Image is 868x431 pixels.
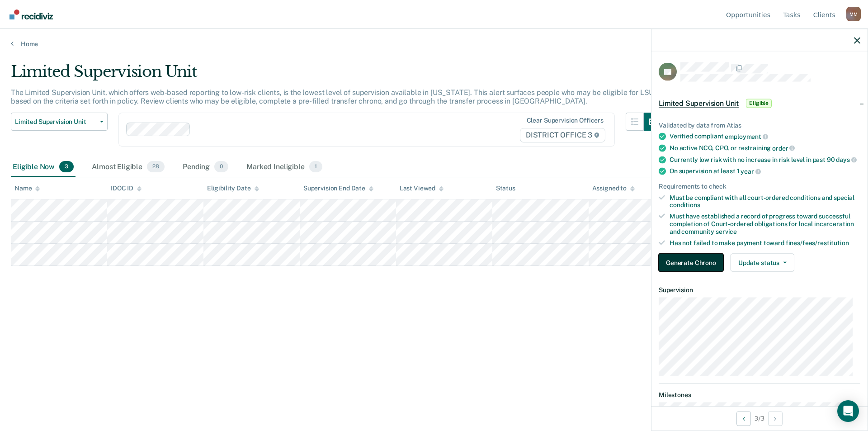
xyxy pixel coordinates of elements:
[651,406,868,430] div: 3 / 3
[736,411,751,426] button: Previous Opportunity
[670,239,860,246] div: Has not failed to make payment toward
[527,117,604,124] div: Clear supervision officers
[670,144,860,152] div: No active NCO, CPO, or restraining
[846,7,861,21] button: Profile dropdown button
[670,167,860,175] div: On supervision at least 1
[716,227,737,235] span: service
[14,185,40,192] div: Name
[659,182,860,190] div: Requirements to check
[836,156,856,163] span: days
[309,161,322,173] span: 1
[670,156,860,164] div: Currently low risk with no increase in risk level in past 90
[741,167,760,175] span: year
[520,128,605,142] span: DISTRICT OFFICE 3
[9,9,53,19] img: Recidiviz
[651,89,868,118] div: Limited Supervision UnitEligible
[659,254,723,272] button: Generate Chrono
[11,40,857,48] a: Home
[786,239,849,246] span: fines/fees/restitution
[772,144,795,152] span: order
[659,286,860,294] dt: Supervision
[731,254,794,272] button: Update status
[725,133,768,140] span: employment
[670,194,860,209] div: Must be compliant with all court-ordered conditions and special conditions
[846,7,861,21] div: M M
[147,161,165,173] span: 28
[214,161,228,173] span: 0
[400,185,443,192] div: Last Viewed
[659,391,860,399] dt: Milestones
[111,185,142,192] div: IDOC ID
[659,99,739,108] span: Limited Supervision Unit
[181,157,230,177] div: Pending
[670,213,860,235] div: Must have established a record of progress toward successful completion of Court-ordered obligati...
[11,157,75,177] div: Eligible Now
[245,157,324,177] div: Marked Ineligible
[837,400,859,422] div: Open Intercom Messenger
[659,254,727,272] a: Navigate to form link
[659,121,860,129] div: Validated by data from Atlas
[59,161,74,173] span: 3
[746,99,772,108] span: Eligible
[768,411,783,426] button: Next Opportunity
[496,185,515,192] div: Status
[90,157,166,177] div: Almost Eligible
[670,133,860,141] div: Verified compliant
[303,185,373,192] div: Supervision End Date
[15,118,96,126] span: Limited Supervision Unit
[207,185,259,192] div: Eligibility Date
[11,62,662,88] div: Limited Supervision Unit
[11,88,654,105] p: The Limited Supervision Unit, which offers web-based reporting to low-risk clients, is the lowest...
[592,185,635,192] div: Assigned to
